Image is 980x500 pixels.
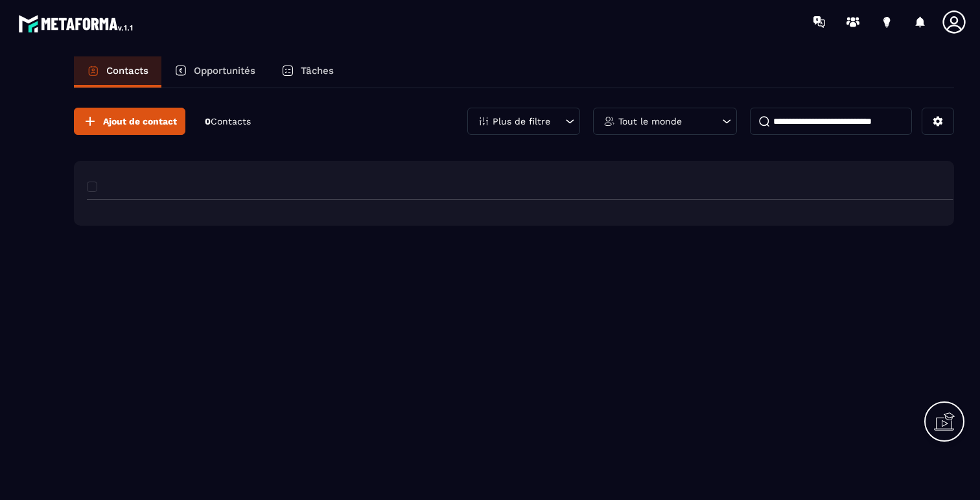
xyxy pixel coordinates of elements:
[103,115,177,128] span: Ajout de contact
[268,56,347,88] a: Tâches
[211,116,251,126] span: Contacts
[74,108,185,135] button: Ajout de contact
[106,65,148,77] p: Contacts
[301,65,334,77] p: Tâches
[194,65,255,77] p: Opportunités
[74,56,161,88] a: Contacts
[618,117,682,126] p: Tout le monde
[18,12,135,35] img: logo
[493,117,550,126] p: Plus de filtre
[205,115,251,128] p: 0
[161,56,268,88] a: Opportunités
